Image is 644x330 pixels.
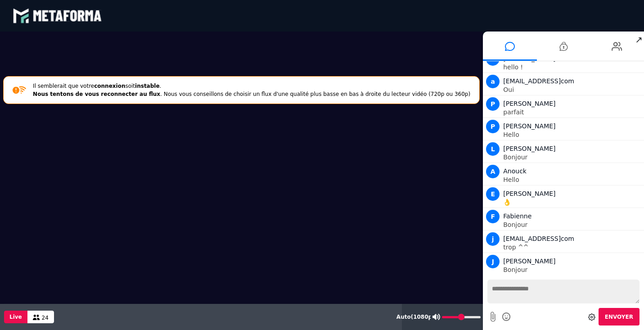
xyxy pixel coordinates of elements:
p: Bonjour [503,222,642,228]
button: Auto(1080p) [395,304,437,330]
span: Fabienne [503,212,531,220]
span: a [486,75,500,88]
p: trop ^^ [503,244,642,250]
span: [PERSON_NAME] [503,100,555,107]
span: J [486,255,500,268]
span: [PERSON_NAME] [503,122,555,130]
span: j [486,232,500,246]
p: parfait [503,109,642,115]
span: ↗ [634,32,644,48]
button: Envoyer [599,308,639,325]
strong: instable [135,83,159,89]
span: P [486,97,500,111]
strong: Nous tentons de vous reconnecter au flux [33,91,160,97]
strong: connexion [94,83,125,89]
span: Envoyer [605,314,633,320]
p: Bonjour [503,154,642,160]
p: Bonjour [503,267,642,273]
span: [PERSON_NAME] [503,258,555,265]
span: 24 [42,315,49,321]
span: P [486,120,500,133]
span: Anouck [503,167,527,175]
span: L [486,142,500,156]
p: hello ! [503,64,642,70]
span: [PERSON_NAME] [503,190,555,197]
span: [EMAIL_ADDRESS]com [503,235,574,242]
span: E [486,187,500,201]
span: [EMAIL_ADDRESS]com [503,77,574,85]
p: Hello [503,131,642,138]
span: Auto ( 1080 p) [396,314,435,320]
button: Live [4,311,27,323]
p: Il semblerait que votre soit . . Nous vous conseillons de choisir un flux d'une qualité plus bass... [26,82,470,98]
p: 👌 [503,199,642,205]
span: [PERSON_NAME] [503,145,555,152]
p: Hello [503,176,642,183]
p: Oui [503,86,642,93]
span: F [486,210,500,223]
span: A [486,165,500,178]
